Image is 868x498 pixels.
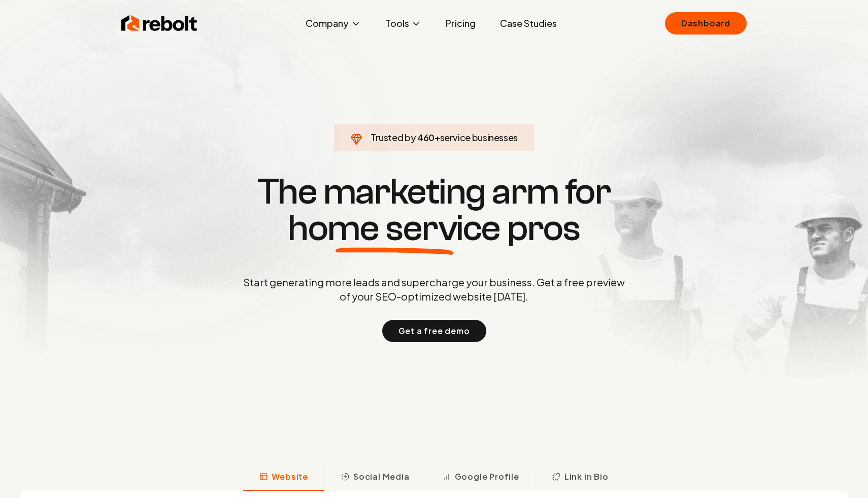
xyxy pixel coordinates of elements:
[272,471,308,483] span: Website
[382,320,486,342] button: Get a free demo
[426,464,536,491] button: Google Profile
[243,464,324,491] button: Website
[288,210,500,247] span: home service
[190,174,678,247] h1: The marketing arm for pros
[665,12,747,35] a: Dashboard
[241,275,627,304] p: Start generating more leads and supercharge your business. Get a free preview of your SEO-optimiz...
[297,13,369,34] button: Company
[371,131,416,143] span: Trusted by
[324,464,426,491] button: Social Media
[455,471,519,483] span: Google Profile
[492,13,565,34] a: Case Studies
[564,471,609,483] span: Link in Bio
[438,13,484,34] a: Pricing
[417,130,435,145] span: 460
[377,13,429,34] button: Tools
[353,471,410,483] span: Social Media
[121,13,197,34] img: Rebolt Logo
[435,131,440,143] span: +
[440,131,518,143] span: service businesses
[536,464,625,491] button: Link in Bio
